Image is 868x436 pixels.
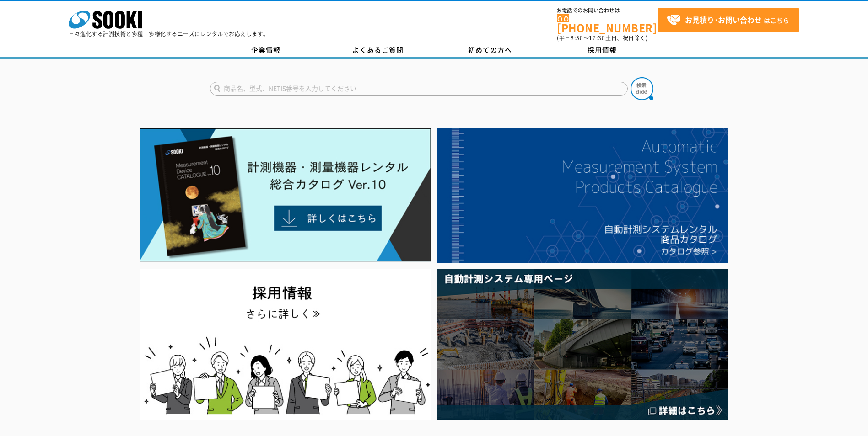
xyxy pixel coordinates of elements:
a: [PHONE_NUMBER] [557,14,658,33]
a: 企業情報 [210,43,322,57]
span: お電話でのお問い合わせは [557,8,658,13]
a: よくあるご質問 [322,43,434,57]
img: SOOKI recruit [140,269,431,420]
strong: お見積り･お問い合わせ [685,14,762,25]
span: 8:50 [571,34,583,42]
img: Catalog Ver10 [140,128,431,262]
a: お見積り･お問い合わせはこちら [658,8,799,32]
img: btn_search.png [631,77,653,100]
span: はこちら [667,13,789,27]
img: 自動計測システムカタログ [437,128,728,263]
span: (平日 ～ 土日、祝日除く) [557,34,647,42]
p: 日々進化する計測技術と多種・多様化するニーズにレンタルでお応えします。 [69,31,269,37]
a: 採用情報 [546,43,658,57]
a: 初めての方へ [434,43,546,57]
img: 自動計測システム専用ページ [437,269,728,420]
span: 17:30 [589,34,605,42]
span: 初めての方へ [468,45,512,55]
input: 商品名、型式、NETIS番号を入力してください [210,82,628,96]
